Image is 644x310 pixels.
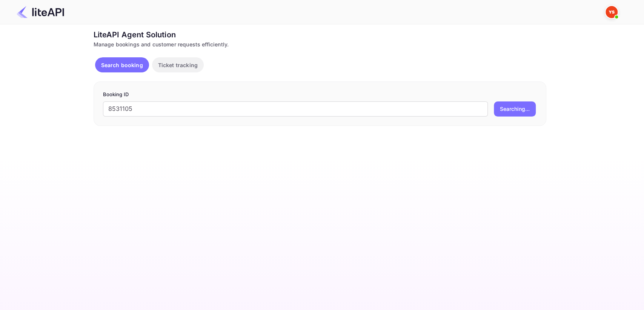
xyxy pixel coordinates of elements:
img: LiteAPI Logo [17,6,64,18]
button: Searching... [494,101,536,117]
p: Search booking [101,61,143,69]
p: Booking ID [103,91,537,98]
img: Yandex Support [606,6,618,18]
p: Ticket tracking [158,61,198,69]
input: Enter Booking ID (e.g., 63782194) [103,101,488,117]
div: Manage bookings and customer requests efficiently. [94,40,546,48]
div: LiteAPI Agent Solution [94,29,546,40]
